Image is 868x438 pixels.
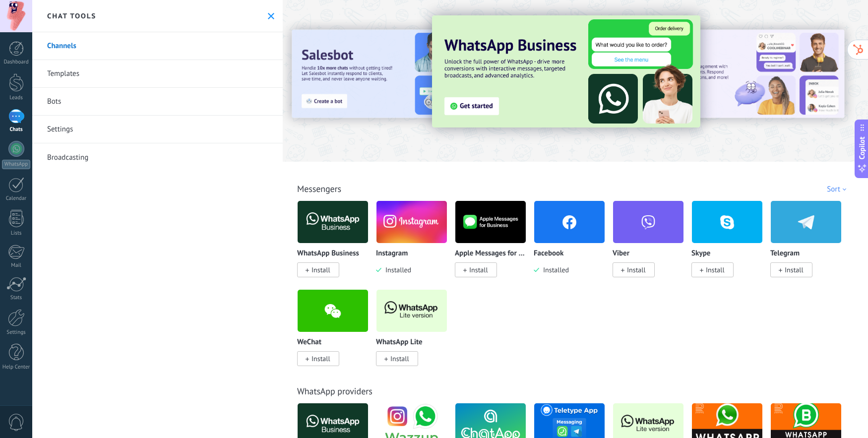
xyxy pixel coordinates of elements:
[32,88,283,116] a: Bots
[539,265,569,274] span: Installed
[376,338,423,347] p: WhatsApp Lite
[857,137,867,160] span: Copilot
[613,250,629,258] p: Viber
[691,250,710,258] p: Skype
[706,265,725,274] span: Install
[381,265,411,274] span: Installed
[297,200,376,289] div: WhatsApp Business
[534,250,563,258] p: Facebook
[376,200,455,289] div: Instagram
[390,354,409,363] span: Install
[785,265,804,274] span: Install
[2,329,31,336] div: Settings
[2,295,31,301] div: Stats
[613,198,683,246] img: viber.png
[32,60,283,88] a: Templates
[292,30,503,118] img: Slide 2
[376,250,408,258] p: Instagram
[432,15,700,127] img: Slide 3
[455,200,534,289] div: Apple Messages for Business
[297,289,376,378] div: WeChat
[627,265,646,274] span: Install
[771,198,841,246] img: telegram.png
[297,338,321,347] p: WeChat
[613,200,691,289] div: Viber
[311,354,330,363] span: Install
[770,200,849,289] div: Telegram
[376,289,455,378] div: WhatsApp Lite
[691,200,770,289] div: Skype
[469,265,488,274] span: Install
[2,126,31,133] div: Chats
[633,30,845,118] img: Slide 1
[376,287,447,335] img: logo_main.png
[297,385,372,397] a: WhatsApp providers
[455,198,526,246] img: logo_main.png
[2,262,31,269] div: Mail
[827,185,850,194] div: Sort
[2,95,31,101] div: Leads
[534,198,605,246] img: facebook.png
[32,32,283,60] a: Channels
[2,160,30,169] div: WhatsApp
[298,287,368,335] img: wechat.png
[298,198,368,246] img: logo_main.png
[47,11,96,20] h2: Chat tools
[311,265,330,274] span: Install
[2,195,31,202] div: Calendar
[32,143,283,171] a: Broadcasting
[692,198,762,246] img: skype.png
[455,250,526,258] p: Apple Messages for Business
[32,116,283,143] a: Settings
[2,364,31,371] div: Help Center
[534,200,613,289] div: Facebook
[770,250,800,258] p: Telegram
[2,230,31,237] div: Lists
[297,250,359,258] p: WhatsApp Business
[376,198,447,246] img: instagram.png
[2,59,31,65] div: Dashboard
